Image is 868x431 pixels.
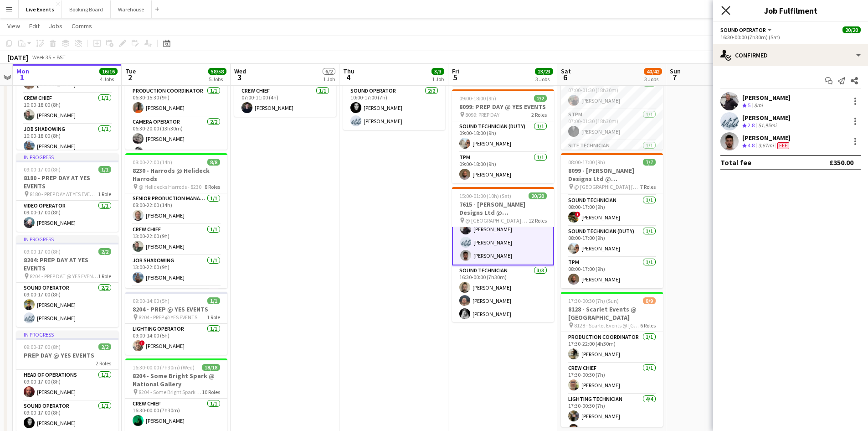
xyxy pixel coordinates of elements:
[713,44,868,66] div: Confirmed
[234,86,336,117] app-card-role: Crew Chief1/107:00-11:00 (4h)[PERSON_NAME]
[16,174,118,190] h3: 8180 - PREP DAY AT YES EVENTS
[56,54,66,61] div: BST
[98,273,111,280] span: 1 Role
[16,235,118,243] div: In progress
[98,191,111,197] span: 1 Role
[756,142,776,150] div: 3.67mi
[139,389,202,395] span: 8204 - Some Bright Spark @ National Gallery
[451,72,459,83] span: 5
[16,256,118,272] h3: 8204: PREP DAY AT YES EVENTS
[561,226,663,257] app-card-role: Sound Technician (Duty)1/108:00-17:00 (9h)[PERSON_NAME]
[16,153,118,161] div: In progress
[16,153,118,232] div: In progress09:00-17:00 (8h)1/18180 - PREP DAY AT YES EVENTS 8180 - PREP DAY AT YES EVENTS1 RoleVi...
[125,255,227,286] app-card-role: Job Shadowing1/113:00-22:00 (9h)[PERSON_NAME]
[323,76,335,83] div: 1 Job
[19,0,62,18] button: Live Events
[561,153,663,288] div: 08:00-17:00 (9h)7/78099 - [PERSON_NAME] Designs Ltd @ [GEOGRAPHIC_DATA] @ [GEOGRAPHIC_DATA] [GEOG...
[72,22,92,30] span: Comms
[643,159,656,166] span: 7/7
[720,26,766,33] span: Sound Operator
[16,93,118,124] app-card-role: Crew Chief1/110:00-18:00 (8h)[PERSON_NAME]
[125,86,227,117] app-card-role: Production Coordinator1/106:30-15:30 (9h)[PERSON_NAME]
[432,76,444,83] div: 1 Job
[561,67,571,75] span: Sat
[777,142,789,149] span: Fee
[342,72,354,83] span: 4
[133,364,195,371] span: 16:30-00:00 (7h30m) (Wed)
[125,399,227,430] app-card-role: Crew Chief1/116:30-00:00 (7h30m)[PERSON_NAME]
[640,322,656,329] span: 6 Roles
[139,340,145,346] span: !
[24,248,61,255] span: 09:00-17:00 (8h)
[202,389,220,395] span: 10 Roles
[7,53,28,62] div: [DATE]
[133,159,172,166] span: 08:00-22:00 (14h)
[561,363,663,394] app-card-role: Crew Chief1/117:30-00:30 (7h)[PERSON_NAME]
[529,192,547,199] span: 20/20
[561,292,663,427] div: 17:30-00:30 (7h) (Sun)8/98128 - Scarlet Events @ [GEOGRAPHIC_DATA] 8128 - Scarlet Events @ [GEOGR...
[125,117,227,161] app-card-role: Camera Operator2/206:30-20:00 (13h30m)[PERSON_NAME][PERSON_NAME]
[748,102,750,109] span: 5
[752,102,765,109] div: 8mi
[561,195,663,226] app-card-role: Sound Technician1/108:00-17:00 (9h)![PERSON_NAME]
[30,191,98,197] span: 8180 - PREP DAY AT YES EVENTS
[15,72,29,83] span: 1
[643,297,656,304] span: 8/9
[208,68,226,75] span: 58/58
[49,22,62,30] span: Jobs
[234,67,246,75] span: Wed
[45,20,66,32] a: Jobs
[535,76,553,83] div: 3 Jobs
[459,192,511,199] span: 15:00-01:00 (10h) (Sat)
[24,343,61,350] span: 09:00-17:00 (8h)
[209,76,226,83] div: 5 Jobs
[529,217,547,224] span: 12 Roles
[720,34,861,41] div: 16:30-00:00 (7h30m) (Sat)
[16,351,118,359] h3: PREP DAY @ YES EVENTS
[98,343,111,350] span: 2/2
[7,22,20,30] span: View
[24,166,61,173] span: 09:00-17:00 (8h)
[16,331,118,338] div: In progress
[16,235,118,327] app-job-card: In progress09:00-17:00 (8h)2/28204: PREP DAY AT YES EVENTS 8204 - PREP DAT @ YES EVENTS1 RoleSoun...
[842,26,861,33] span: 20/20
[125,305,227,313] h3: 8204 - PREP @ YES EVENTS
[534,95,547,102] span: 2/2
[139,314,197,321] span: 8204 - PREP @ YES EVENTS
[98,166,111,173] span: 1/1
[343,67,354,75] span: Thu
[207,297,220,304] span: 1/1
[125,193,227,224] app-card-role: Senior Production Manager1/108:00-22:00 (14h)[PERSON_NAME]
[16,370,118,401] app-card-role: Head of Operations1/109:00-17:00 (8h)[PERSON_NAME]
[713,5,868,16] h3: Job Fulfilment
[323,68,335,75] span: 6/2
[452,265,554,323] app-card-role: Sound Technician3/316:30-00:00 (7h30m)[PERSON_NAME][PERSON_NAME][PERSON_NAME]
[742,134,791,142] div: [PERSON_NAME]
[125,153,227,288] app-job-card: 08:00-22:00 (14h)8/88230 - Harrods @ Helideck Harrods @ Helidecks Harrods - 82308 RolesSenior Pro...
[561,140,663,171] app-card-role: Site Technician1/108:00-18:00 (10h)
[452,187,554,322] app-job-card: 15:00-01:00 (10h) (Sat)20/207615 - [PERSON_NAME] Designs Ltd @ [GEOGRAPHIC_DATA] @ [GEOGRAPHIC_DA...
[568,297,619,304] span: 17:30-00:30 (7h) (Sun)
[16,201,118,232] app-card-role: Video Operator1/109:00-17:00 (8h)[PERSON_NAME]
[452,206,554,265] app-card-role: Sound Operator3/316:30-00:00 (7h30m)[PERSON_NAME][PERSON_NAME][PERSON_NAME]
[742,93,791,102] div: [PERSON_NAME]
[207,314,220,321] span: 1 Role
[756,122,778,130] div: 51.95mi
[575,212,580,217] span: !
[26,20,43,32] a: Edit
[125,67,136,75] span: Tue
[125,292,227,355] app-job-card: 09:00-14:00 (5h)1/18204 - PREP @ YES EVENTS 8204 - PREP @ YES EVENTS1 RoleLighting Operator1/109:...
[644,76,662,83] div: 3 Jobs
[205,183,220,190] span: 8 Roles
[99,68,118,75] span: 16/16
[125,224,227,255] app-card-role: Crew Chief1/113:00-22:00 (9h)[PERSON_NAME]
[561,305,663,322] h3: 8128 - Scarlet Events @ [GEOGRAPHIC_DATA]
[30,54,53,61] span: Week 35
[4,20,24,32] a: View
[98,248,111,255] span: 2/2
[29,22,40,30] span: Edit
[561,109,663,140] app-card-role: STPM1/107:00-01:30 (18h30m)[PERSON_NAME]
[748,122,755,129] span: 2.8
